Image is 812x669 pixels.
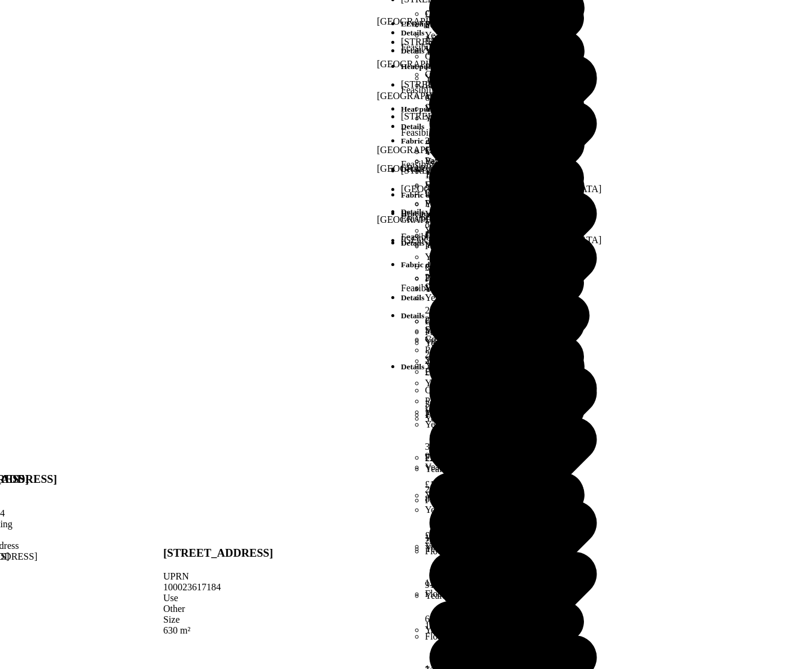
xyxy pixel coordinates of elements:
[163,582,273,593] div: 100023617184
[377,214,601,246] div: [GEOGRAPHIC_DATA], [GEOGRAPHIC_DATA]
[425,407,601,541] li: Yearly energy savings:
[425,385,601,396] li: Cost:
[401,79,589,90] li: [STREET_ADDRESS]
[401,111,595,122] li: [STREET_ADDRESS]
[401,283,601,294] dt: Feasibility
[425,396,601,407] li: Payback period:
[401,235,601,246] li: [GEOGRAPHIC_DATA], [GEOGRAPHIC_DATA]
[401,184,601,195] li: [GEOGRAPHIC_DATA], [GEOGRAPHIC_DATA]
[163,614,273,625] div: Size
[401,136,595,146] h5: Fabric deep
[377,16,589,47] div: [GEOGRAPHIC_DATA], [GEOGRAPHIC_DATA]
[163,604,273,614] div: Other
[163,625,273,636] div: 630 m²
[377,59,589,90] div: [GEOGRAPHIC_DATA], [GEOGRAPHIC_DATA]
[377,163,601,195] div: [GEOGRAPHIC_DATA], [GEOGRAPHIC_DATA]
[377,91,595,122] div: [GEOGRAPHIC_DATA], [GEOGRAPHIC_DATA]
[401,37,589,47] li: [STREET_ADDRESS]
[163,546,273,560] h3: [STREET_ADDRESS]
[425,519,601,540] span: £1,972
[377,145,589,176] div: [GEOGRAPHIC_DATA], [GEOGRAPHIC_DATA]
[401,209,601,219] h5: Heat pump
[487,396,525,406] span: 30+ years
[163,593,273,604] div: Use
[445,385,522,395] span: £64,000 – £180,000
[401,260,601,270] h5: Fabric deep
[163,571,273,582] div: UPRN
[401,362,601,372] h5: Details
